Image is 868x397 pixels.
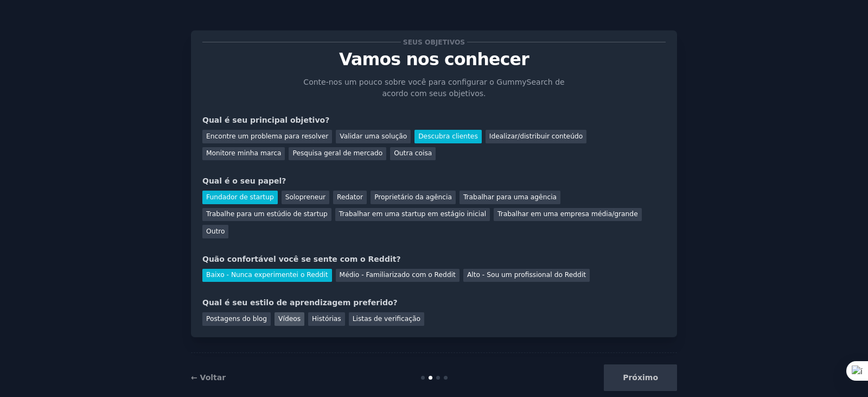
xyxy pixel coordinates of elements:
[206,271,328,279] font: Baixo - Nunca experimentei o Reddit
[202,116,329,124] font: Qual é seu principal objetivo?
[403,39,465,46] font: Seus objetivos
[497,210,638,218] font: Trabalhar em uma empresa média/grande
[418,133,478,140] font: Descubra clientes
[206,133,328,140] font: Encontre um problema para resolver
[202,177,286,185] font: Qual é o seu papel?
[340,271,456,279] font: Médio - Familiarizado com o Reddit
[303,78,564,98] font: Conte-nos um pouco sobre você para configurar o GummySearch de acordo com seus objetivos.
[202,298,398,307] font: Qual é seu estilo de aprendizagem preferido?
[206,228,225,235] font: Outro
[467,271,586,279] font: Alto - Sou um profissional do Reddit
[202,255,401,263] font: Quão confortável você se sente com o Reddit?
[340,133,407,140] font: Validar uma solução
[394,149,432,157] font: Outra coisa
[206,315,267,323] font: Postagens do blog
[206,193,274,201] font: Fundador de startup
[463,193,557,201] font: Trabalhar para uma agência
[206,149,281,157] font: Monitore minha marca
[292,149,382,157] font: Pesquisa geral de mercado
[285,193,325,201] font: Solopreneur
[278,315,301,323] font: Vídeos
[337,193,363,201] font: Redator
[374,193,452,201] font: Proprietário da agência
[206,210,328,218] font: Trabalhe para um estúdio de startup
[353,315,420,323] font: Listas de verificação
[489,133,583,140] font: Idealizar/distribuir conteúdo
[339,49,529,69] font: Vamos nos conhecer
[312,315,341,323] font: Histórias
[339,210,486,218] font: Trabalhar em uma startup em estágio inicial
[191,373,226,382] a: ← Voltar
